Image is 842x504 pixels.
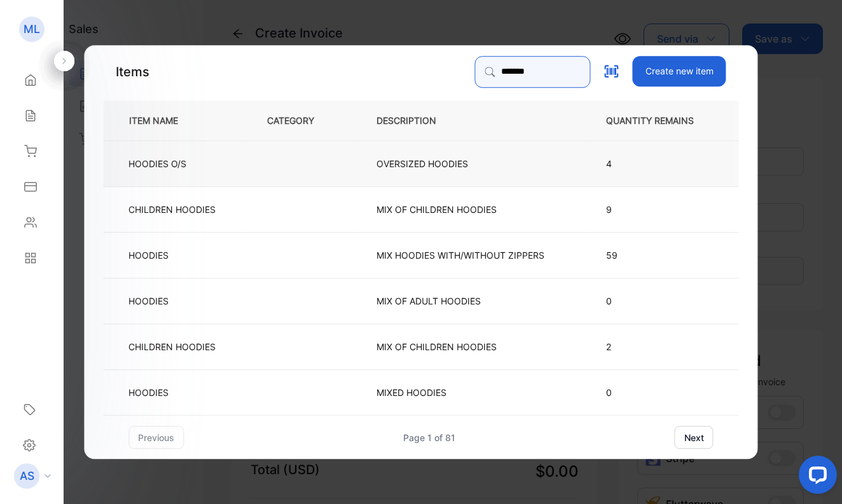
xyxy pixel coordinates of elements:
p: DESCRIPTION [376,114,457,127]
button: previous [128,426,184,449]
p: HOODIES [128,249,171,262]
p: 59 [606,249,714,262]
div: Page 1 of 81 [403,431,455,444]
p: MIX OF CHILDREN HOODIES [376,203,497,216]
p: HOODIES [128,386,171,399]
p: MIX OF CHILDREN HOODIES [376,340,497,353]
p: CHILDREN HOODIES [128,340,216,353]
p: Items [116,62,149,81]
p: CATEGORY [267,114,335,127]
button: Create new item [633,56,726,86]
iframe: LiveChat chat widget [789,451,842,504]
p: CHILDREN HOODIES [128,203,216,216]
p: AS [20,468,34,484]
p: 4 [606,157,714,170]
p: OVERSIZED HOODIES [376,157,468,170]
p: HOODIES O/S [128,157,186,170]
p: 2 [606,340,714,353]
p: 0 [606,294,714,308]
p: ML [24,21,40,37]
p: MIXED HOODIES [376,386,446,399]
p: ITEM NAME [124,114,198,127]
p: MIX HOODIES WITH/WITHOUT ZIPPERS [376,249,544,262]
p: QUANTITY REMAINS [606,114,714,127]
p: 9 [606,203,714,216]
p: 0 [606,386,714,399]
button: next [675,426,714,449]
p: MIX OF ADULT HOODIES [376,294,481,308]
p: HOODIES [128,294,171,308]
